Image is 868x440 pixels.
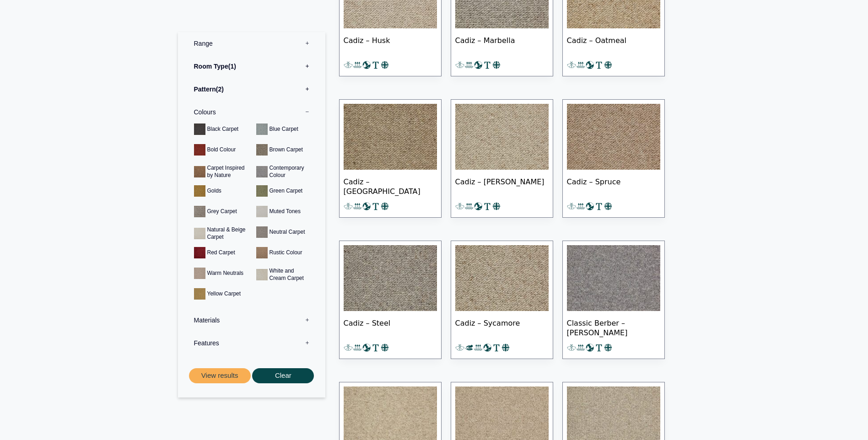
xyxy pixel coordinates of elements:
[567,170,660,202] span: Cadiz – Spruce
[567,311,660,343] span: Classic Berber – [PERSON_NAME]
[344,28,437,60] span: Cadiz – Husk
[567,104,660,170] img: Cadiz-Spruce
[455,28,549,60] span: Cadiz – Marbella
[562,99,665,218] a: Cadiz – Spruce
[567,28,660,60] span: Cadiz – Oatmeal
[185,78,318,101] label: Pattern
[451,241,553,359] a: Cadiz – Sycamore
[339,99,442,218] a: Cadiz – [GEOGRAPHIC_DATA]
[455,311,549,343] span: Cadiz – Sycamore
[216,86,224,93] span: 2
[562,241,665,359] a: Classic Berber – [PERSON_NAME]
[455,104,549,170] img: Cadiz-Rowan
[228,63,236,70] span: 1
[344,311,437,343] span: Cadiz – Steel
[185,55,318,78] label: Room Type
[189,368,251,383] button: View results
[252,368,314,383] button: Clear
[185,32,318,55] label: Range
[185,309,318,332] label: Materials
[344,170,437,202] span: Cadiz – [GEOGRAPHIC_DATA]
[185,332,318,354] label: Features
[451,99,553,218] a: Cadiz – [PERSON_NAME]
[455,245,549,311] img: Cadiz-Sycamore
[339,241,442,359] a: Cadiz – Steel
[455,170,549,202] span: Cadiz – [PERSON_NAME]
[185,101,318,123] label: Colours
[344,104,437,170] img: Cadiz-Playa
